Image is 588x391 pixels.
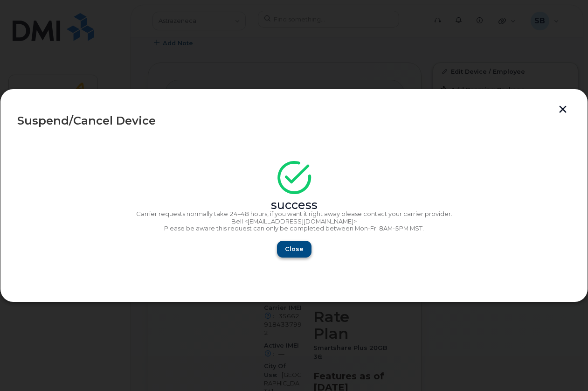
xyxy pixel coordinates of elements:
p: Please be aware this request can only be completed between Mon-Fri 8AM-5PM MST. [17,225,571,232]
div: success [17,202,571,209]
button: Close [277,241,311,258]
div: Suspend/Cancel Device [17,115,571,126]
span: Close [285,244,304,253]
p: Bell <[EMAIL_ADDRESS][DOMAIN_NAME]> [17,218,571,225]
p: Carrier requests normally take 24–48 hours, if you want it right away please contact your carrier... [17,210,571,218]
